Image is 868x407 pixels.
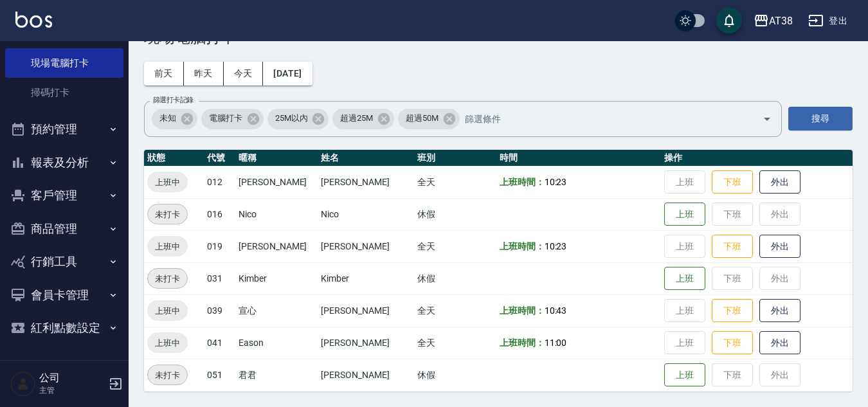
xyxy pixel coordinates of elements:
[152,109,197,129] div: 未知
[500,305,545,316] b: 上班時間：
[500,338,545,348] b: 上班時間：
[414,359,496,391] td: 休假
[759,235,800,258] button: 外出
[204,198,235,230] td: 016
[267,109,329,129] div: 25M以內
[201,112,250,125] span: 電腦打卡
[235,359,318,391] td: 君君
[147,240,188,253] span: 上班中
[414,150,496,167] th: 班別
[235,262,318,294] td: Kimber
[235,294,318,327] td: 宣心
[204,359,235,391] td: 051
[318,166,413,198] td: [PERSON_NAME]
[152,112,184,125] span: 未知
[769,13,793,29] div: AT38
[5,48,123,78] a: 現場電腦打卡
[414,230,496,262] td: 全天
[757,109,777,129] button: Open
[414,327,496,359] td: 全天
[712,235,753,258] button: 下班
[545,338,567,348] span: 11:00
[235,198,318,230] td: Nico
[148,208,187,221] span: 未打卡
[147,176,188,189] span: 上班中
[204,294,235,327] td: 039
[147,336,188,350] span: 上班中
[318,198,413,230] td: Nico
[414,198,496,230] td: 休假
[144,150,204,167] th: 狀態
[712,170,753,194] button: 下班
[153,95,194,105] label: 篩選打卡記錄
[5,278,123,312] button: 會員卡管理
[398,109,460,129] div: 超過50M
[748,8,798,34] button: AT38
[788,107,853,131] button: 搜尋
[204,150,235,167] th: 代號
[204,230,235,262] td: 019
[500,241,545,251] b: 上班時間：
[144,62,184,86] button: 前天
[414,166,496,198] td: 全天
[318,262,413,294] td: Kimber
[224,62,264,86] button: 今天
[664,203,705,226] button: 上班
[545,305,567,316] span: 10:43
[661,150,853,167] th: 操作
[318,150,413,167] th: 姓名
[5,78,123,107] a: 掃碼打卡
[318,327,413,359] td: [PERSON_NAME]
[39,384,105,396] p: 主管
[414,294,496,327] td: 全天
[759,170,800,194] button: 外出
[500,177,545,187] b: 上班時間：
[201,109,264,129] div: 電腦打卡
[759,331,800,355] button: 外出
[235,230,318,262] td: [PERSON_NAME]
[235,327,318,359] td: Eason
[148,368,187,382] span: 未打卡
[148,272,187,285] span: 未打卡
[759,299,800,323] button: 外出
[545,177,567,187] span: 10:23
[235,166,318,198] td: [PERSON_NAME]
[496,150,662,167] th: 時間
[235,150,318,167] th: 暱稱
[414,262,496,294] td: 休假
[716,8,742,33] button: save
[263,62,312,86] button: [DATE]
[204,262,235,294] td: 031
[712,299,753,323] button: 下班
[332,112,381,125] span: 超過25M
[664,267,705,291] button: 上班
[318,359,413,391] td: [PERSON_NAME]
[398,112,446,125] span: 超過50M
[332,109,394,129] div: 超過25M
[5,146,123,179] button: 報表及分析
[10,371,36,397] img: Person
[204,166,235,198] td: 012
[318,230,413,262] td: [PERSON_NAME]
[147,304,188,318] span: 上班中
[462,107,740,130] input: 篩選條件
[15,12,52,28] img: Logo
[204,327,235,359] td: 041
[318,294,413,327] td: [PERSON_NAME]
[267,112,316,125] span: 25M以內
[184,62,224,86] button: 昨天
[803,9,853,33] button: 登出
[5,113,123,146] button: 預約管理
[712,331,753,355] button: 下班
[664,363,705,387] button: 上班
[5,245,123,278] button: 行銷工具
[5,311,123,345] button: 紅利點數設定
[545,241,567,251] span: 10:23
[5,212,123,246] button: 商品管理
[5,179,123,212] button: 客戶管理
[39,372,105,384] h5: 公司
